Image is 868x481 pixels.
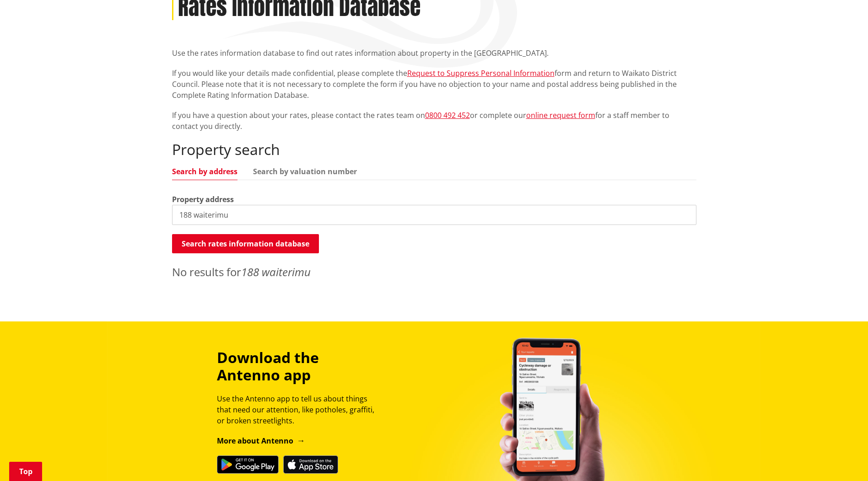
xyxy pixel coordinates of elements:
[217,393,383,426] p: Use the Antenno app to tell us about things that need our attention, like potholes, graffiti, or ...
[172,264,696,280] p: No results for
[172,110,696,132] p: If you have a question about your rates, please contact the rates team on or complete our for a s...
[217,436,305,446] a: More about Antenno
[172,48,696,59] p: Use the rates information database to find out rates information about property in the [GEOGRAPHI...
[9,462,42,481] a: Top
[526,110,595,120] a: online request form
[172,194,234,205] label: Property address
[217,455,279,474] img: Get it on Google Play
[172,168,237,175] a: Search by address
[172,205,696,225] input: e.g. Duke Street NGARUAWAHIA
[425,110,470,120] a: 0800 492 452
[253,168,357,175] a: Search by valuation number
[407,68,555,78] a: Request to Suppress Personal Information
[172,234,319,253] button: Search rates information database
[283,455,338,474] img: Download on the App Store
[172,141,696,158] h2: Property search
[172,68,696,101] p: If you would like your details made confidential, please complete the form and return to Waikato ...
[217,349,383,384] h3: Download the Antenno app
[241,264,311,279] em: 188 waiterimu
[826,443,859,476] iframe: Messenger Launcher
